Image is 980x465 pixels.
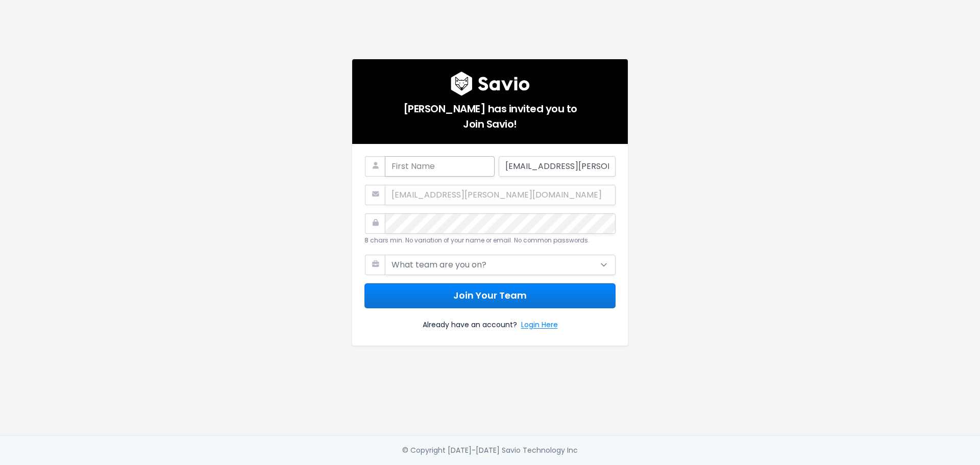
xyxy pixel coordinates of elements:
[385,156,495,177] input: First Name
[364,283,616,308] button: Join Your Team
[402,444,578,457] div: © Copyright [DATE]-[DATE] Savio Technology Inc
[451,71,530,96] img: logo600x187.a314fd40982d.png
[364,308,616,333] div: Already have an account?
[364,96,616,132] h5: [PERSON_NAME] has invited you to Join Savio!
[521,319,558,333] a: Login Here
[499,156,616,177] input: Last Name
[364,236,590,244] small: 8 chars min. No variation of your name or email. No common passwords.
